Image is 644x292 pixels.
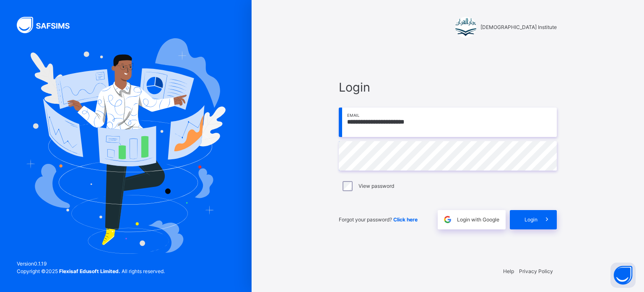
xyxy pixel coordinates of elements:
[610,263,636,288] button: Open asap
[358,182,394,190] label: View password
[443,215,452,224] img: google.396cfc9801f0270233282035f929180a.svg
[503,268,514,274] a: Help
[17,260,165,268] span: Version 0.1.19
[59,268,120,274] strong: Flexisaf Edusoft Limited.
[519,268,553,274] a: Privacy Policy
[26,38,226,253] img: Hero Image
[17,17,80,33] img: SAFSIMS Logo
[525,216,538,224] span: Login
[17,268,165,274] span: Copyright © 2025 All rights reserved.
[339,78,557,96] span: Login
[457,216,499,224] span: Login with Google
[339,216,418,223] span: Forgot your password?
[480,24,557,31] span: [DEMOGRAPHIC_DATA] Institute
[393,216,418,223] a: Click here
